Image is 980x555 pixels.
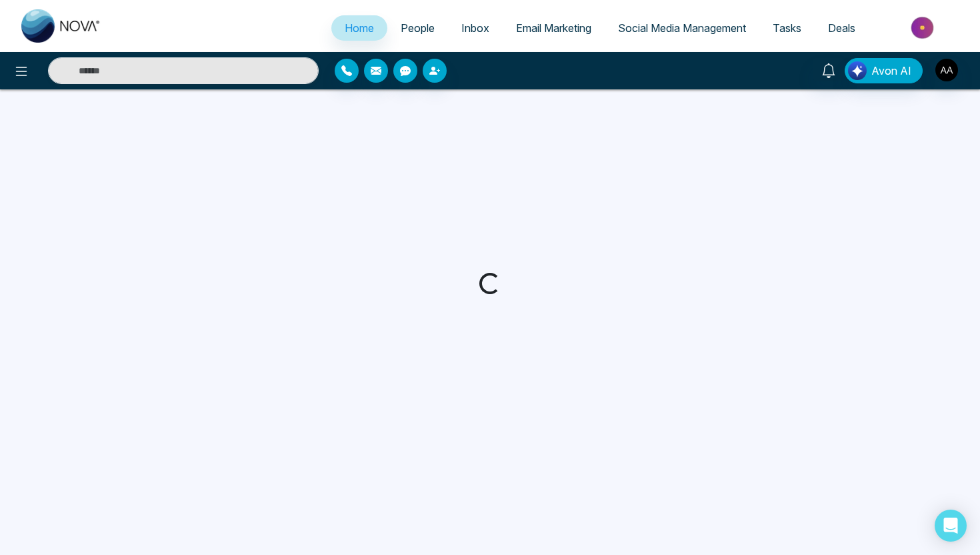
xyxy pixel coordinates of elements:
[387,15,448,41] a: People
[461,21,489,35] span: Inbox
[448,15,503,41] a: Inbox
[21,9,101,43] img: Nova CRM Logo
[401,21,435,35] span: People
[815,15,869,41] a: Deals
[773,21,801,35] span: Tasks
[845,58,923,83] button: Avon AI
[828,21,855,35] span: Deals
[875,13,972,43] img: Market-place.gif
[759,15,815,41] a: Tasks
[503,15,605,41] a: Email Marketing
[331,15,387,41] a: Home
[516,21,591,35] span: Email Marketing
[605,15,759,41] a: Social Media Management
[345,21,374,35] span: Home
[935,59,958,81] img: User Avatar
[618,21,746,35] span: Social Media Management
[935,510,967,542] div: Open Intercom Messenger
[871,63,911,79] span: Avon AI
[848,61,867,80] img: Lead Flow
